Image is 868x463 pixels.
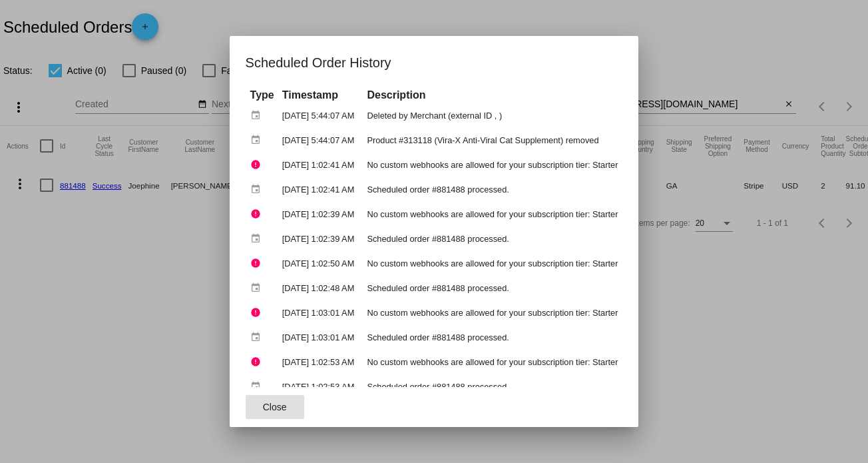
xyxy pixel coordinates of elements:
[279,88,363,103] th: Timestamp
[363,153,621,177] td: No custom webhooks are allowed for your subscription tier: Starter
[363,350,621,374] td: No custom webhooks are allowed for your subscription tier: Starter
[279,153,363,177] td: [DATE] 1:02:41 AM
[363,203,621,226] td: No custom webhooks are allowed for your subscription tier: Starter
[279,301,363,324] td: [DATE] 1:03:01 AM
[363,227,621,250] td: Scheduled order #881488 processed.
[363,88,621,103] th: Description
[250,155,266,175] mat-icon: error
[363,252,621,275] td: No custom webhooks are allowed for your subscription tier: Starter
[250,302,266,323] mat-icon: error
[250,105,266,126] mat-icon: event
[279,375,363,398] td: [DATE] 1:02:53 AM
[363,178,621,201] td: Scheduled order #881488 processed.
[279,104,363,127] td: [DATE] 5:44:07 AM
[247,88,278,103] th: Type
[250,179,266,200] mat-icon: event
[363,301,621,324] td: No custom webhooks are allowed for your subscription tier: Starter
[279,227,363,250] td: [DATE] 1:02:39 AM
[363,375,621,398] td: Scheduled order #881488 processed.
[363,129,621,152] td: Product #313118 (Vira-X Anti-Viral Cat Supplement) removed
[246,395,304,419] button: Close dialog
[279,178,363,201] td: [DATE] 1:02:41 AM
[250,253,266,274] mat-icon: error
[279,252,363,275] td: [DATE] 1:02:50 AM
[250,376,266,397] mat-icon: event
[279,203,363,226] td: [DATE] 1:02:39 AM
[250,278,266,298] mat-icon: event
[250,130,266,151] mat-icon: event
[263,402,287,412] span: Close
[250,327,266,348] mat-icon: event
[279,350,363,374] td: [DATE] 1:02:53 AM
[279,276,363,300] td: [DATE] 1:02:48 AM
[279,129,363,152] td: [DATE] 5:44:07 AM
[279,326,363,349] td: [DATE] 1:03:01 AM
[363,104,621,127] td: Deleted by Merchant (external ID , )
[363,326,621,349] td: Scheduled order #881488 processed.
[250,352,266,372] mat-icon: error
[363,276,621,300] td: Scheduled order #881488 processed.
[250,229,266,249] mat-icon: event
[250,204,266,225] mat-icon: error
[246,52,623,73] h1: Scheduled Order History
